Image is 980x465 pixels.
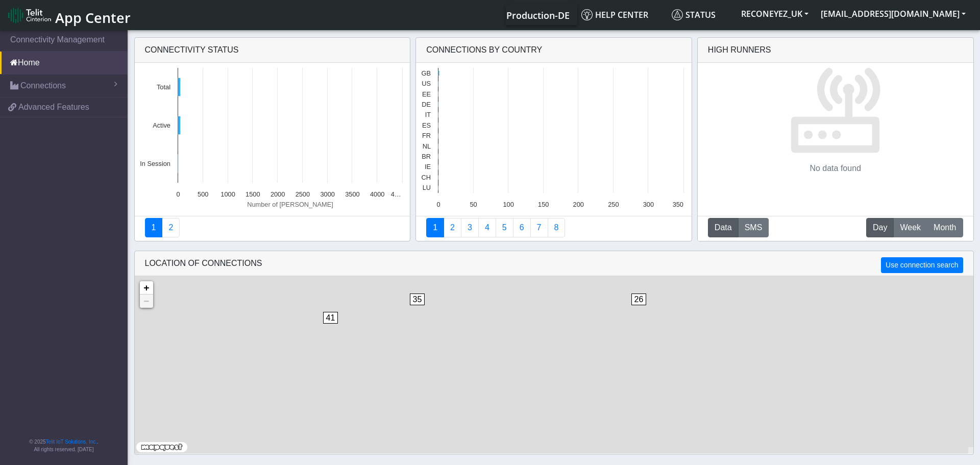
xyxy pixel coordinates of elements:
[631,293,647,305] span: 26
[422,80,431,87] text: US
[422,153,431,160] text: BR
[198,190,208,198] text: 500
[672,9,716,20] span: Status
[425,111,431,118] text: IT
[573,201,584,208] text: 200
[608,201,619,208] text: 250
[668,5,735,25] a: Status
[422,69,431,77] text: GB
[46,439,97,445] a: Telit IoT Solutions, Inc.
[8,7,51,23] img: logo-telit-cinterion-gw-new.png
[815,5,972,23] button: [EMAIL_ADDRESS][DOMAIN_NAME]
[323,312,338,324] span: 41
[8,4,129,26] a: App Center
[270,190,284,198] text: 2000
[444,218,461,237] a: Carrier
[708,218,739,237] button: Data
[295,190,309,198] text: 2500
[425,163,431,170] text: IE
[790,63,881,154] img: No data found
[390,190,401,198] text: 4…
[538,201,549,208] text: 150
[496,218,513,237] a: Usage by Carrier
[738,218,769,237] button: SMS
[422,101,431,108] text: DE
[423,184,431,191] text: LU
[672,9,683,20] img: status.svg
[220,190,235,198] text: 1000
[55,8,131,27] span: App Center
[422,90,431,98] text: EE
[423,142,431,150] text: NL
[20,80,66,92] span: Connections
[643,201,654,208] text: 300
[246,190,260,198] text: 1500
[422,121,431,129] text: ES
[437,201,440,208] text: 0
[881,257,963,273] button: Use connection search
[478,218,496,237] a: Connections By Carrier
[506,5,569,25] a: Your current platform instance
[873,222,887,234] span: Day
[247,201,333,208] text: Number of [PERSON_NAME]
[927,218,963,237] button: Month
[162,218,180,237] a: Deployment status
[506,9,570,21] span: Production-DE
[140,160,170,167] text: In Session
[320,190,334,198] text: 3000
[673,201,683,208] text: 350
[410,293,425,305] span: 35
[866,218,894,237] button: Day
[900,222,921,234] span: Week
[370,190,384,198] text: 4000
[470,201,477,208] text: 50
[503,201,514,208] text: 100
[708,44,771,56] div: High Runners
[934,222,956,234] span: Month
[577,5,668,25] a: Help center
[176,190,180,198] text: 0
[735,5,815,23] button: RECONEYEZ_UK
[422,174,431,181] text: CH
[18,101,89,113] span: Advanced Features
[422,132,431,139] text: FR
[530,218,548,237] a: Zero Session
[581,9,593,20] img: knowledge.svg
[145,218,163,237] a: Connectivity status
[345,190,359,198] text: 3500
[581,9,648,20] span: Help center
[810,162,861,175] p: No data found
[140,295,153,308] a: Zoom out
[153,121,170,129] text: Active
[513,218,531,237] a: 14 Days Trend
[135,251,973,276] div: LOCATION OF CONNECTIONS
[426,218,444,237] a: Connections By Country
[156,83,170,91] text: Total
[135,38,410,63] div: Connectivity status
[548,218,566,237] a: Not Connected for 30 days
[140,281,153,295] a: Zoom in
[893,218,927,237] button: Week
[461,218,479,237] a: Usage per Country
[426,218,681,237] nav: Summary paging
[416,38,692,63] div: Connections By Country
[145,218,400,237] nav: Summary paging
